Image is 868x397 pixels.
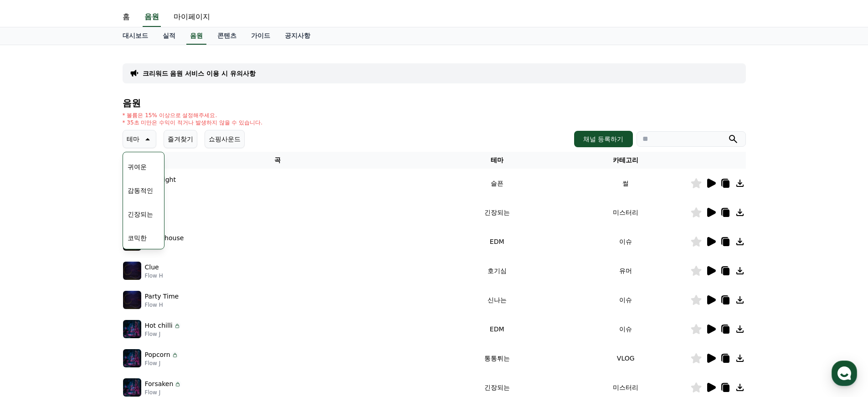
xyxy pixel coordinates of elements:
[123,130,156,148] button: 테마
[127,133,139,145] p: 테마
[561,344,690,373] td: VLOG
[277,27,318,45] a: 공지사항
[83,303,94,310] span: 대화
[123,119,263,126] p: * 35초 미만은 수익이 적거나 발생하지 않을 수 있습니다.
[143,8,161,27] a: 음원
[124,228,150,248] button: 코믹한
[145,350,170,360] p: Popcorn
[561,227,690,256] td: 이슈
[561,169,690,198] td: 썰
[145,292,179,301] p: Party Time
[145,379,174,389] p: Forsaken
[432,169,561,198] td: 슬픈
[145,175,176,185] p: Sad Night
[561,198,690,227] td: 미스터리
[3,289,60,312] a: 홈
[124,157,150,177] button: 귀여운
[145,360,179,367] p: Flow J
[210,27,244,45] a: 콘텐츠
[432,198,561,227] td: 긴장되는
[118,289,175,312] a: 설정
[141,303,152,310] span: 설정
[186,27,206,45] a: 음원
[164,130,197,148] button: 즐겨찾기
[145,321,173,330] p: Hot chilli
[561,152,690,169] th: 카테고리
[145,263,159,272] p: Clue
[561,256,690,285] td: 유머
[561,285,690,315] td: 이슈
[123,112,263,119] p: * 볼륨은 15% 이상으로 설정해주세요.
[60,289,118,312] a: 대화
[432,227,561,256] td: EDM
[574,131,632,147] button: 채널 등록하기
[29,303,34,310] span: 홈
[244,27,277,45] a: 가이드
[145,389,182,396] p: Flow J
[145,301,179,309] p: Flow H
[145,330,181,338] p: Flow J
[123,262,141,280] img: music
[143,69,256,78] a: 크리워드 음원 서비스 이용 시 유의사항
[205,130,245,148] button: 쇼핑사운드
[123,291,141,309] img: music
[432,315,561,344] td: EDM
[432,152,561,169] th: 테마
[124,180,157,201] button: 감동적인
[145,272,163,279] p: Flow H
[432,285,561,315] td: 신나는
[123,98,746,108] h4: 음원
[432,344,561,373] td: 통통튀는
[123,320,141,338] img: music
[115,27,155,45] a: 대시보드
[166,8,217,27] a: 마이페이지
[561,315,690,344] td: 이슈
[123,378,141,397] img: music
[432,256,561,285] td: 호기심
[155,27,183,45] a: 실적
[115,8,137,27] a: 홈
[124,204,157,224] button: 긴장되는
[123,152,433,169] th: 곡
[123,349,141,367] img: music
